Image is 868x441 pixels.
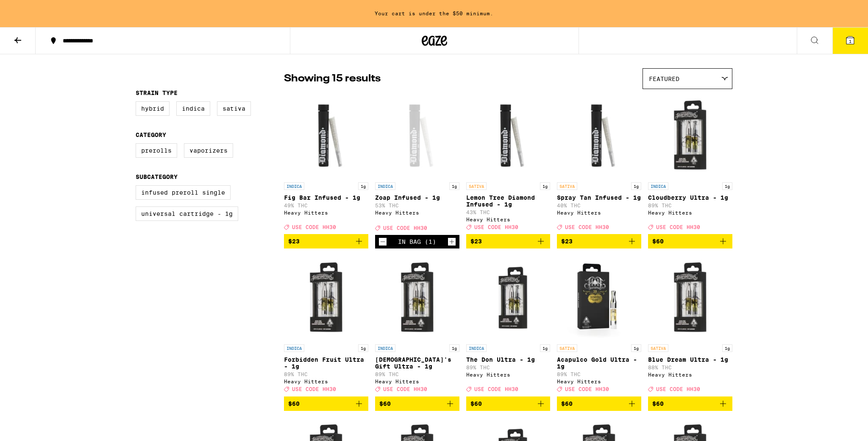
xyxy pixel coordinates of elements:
[5,6,61,13] span: Hi. Need any help?
[648,93,732,234] a: Open page for Cloudberry Ultra - 1g from Heavy Hitters
[358,344,368,352] p: 1g
[375,379,459,384] div: Heavy Hitters
[358,182,368,190] p: 1g
[466,344,487,352] p: INDICA
[449,182,459,190] p: 1g
[284,72,381,86] p: Showing 15 results
[184,143,233,158] label: Vaporizers
[849,39,851,44] span: 1
[631,344,641,352] p: 1g
[557,234,641,248] button: Add to bag
[557,344,577,352] p: SATIVA
[288,400,300,407] span: $60
[466,234,551,248] button: Add to bag
[561,400,573,407] span: $60
[466,365,551,370] p: 89% THC
[466,396,551,411] button: Add to bag
[466,217,551,222] div: Heavy Hitters
[375,182,395,190] p: INDICA
[466,255,551,396] a: Open page for The Don Ultra - 1g from Heavy Hitters
[375,371,459,377] p: 89% THC
[449,344,459,352] p: 1g
[466,255,551,340] img: Heavy Hitters - The Don Ultra - 1g
[284,93,368,178] img: Heavy Hitters - Fig Bar Infused - 1g
[136,131,166,138] legend: Category
[466,209,551,215] p: 43% THC
[557,379,641,384] div: Heavy Hitters
[557,203,641,208] p: 40% THC
[648,93,732,178] img: Heavy Hitters - Cloudberry Ultra - 1g
[631,182,641,190] p: 1g
[474,224,518,230] span: USE CODE HH30
[378,237,387,246] button: Decrement
[470,238,482,245] span: $23
[648,210,732,215] div: Heavy Hitters
[375,344,395,352] p: INDICA
[375,203,459,208] p: 53% THC
[648,182,668,190] p: INDICA
[648,396,732,411] button: Add to bag
[648,234,732,248] button: Add to bag
[136,89,178,96] legend: Strain Type
[540,182,550,190] p: 1g
[648,203,732,208] p: 89% THC
[652,400,664,407] span: $60
[284,371,368,377] p: 89% THC
[466,93,551,234] a: Open page for Lemon Tree Diamond Infused - 1g from Heavy Hitters
[466,372,551,377] div: Heavy Hitters
[656,224,700,230] span: USE CODE HH30
[561,238,573,245] span: $23
[832,28,868,54] button: 1
[557,356,641,370] p: Acapulco Gold Ultra - 1g
[375,396,459,411] button: Add to bag
[557,194,641,201] p: Spray Tan Infused - 1g
[722,182,732,190] p: 1g
[648,194,732,201] p: Cloudberry Ultra - 1g
[398,238,436,245] div: In Bag (1)
[375,210,459,215] div: Heavy Hitters
[284,396,368,411] button: Add to bag
[557,255,641,340] img: Heavy Hitters - Acapulco Gold Ultra - 1g
[557,93,641,178] img: Heavy Hitters - Spray Tan Infused - 1g
[284,210,368,215] div: Heavy Hitters
[288,238,300,245] span: $23
[284,182,304,190] p: INDICA
[557,255,641,396] a: Open page for Acapulco Gold Ultra - 1g from Heavy Hitters
[284,93,368,234] a: Open page for Fig Bar Infused - 1g from Heavy Hitters
[648,372,732,377] div: Heavy Hitters
[284,379,368,384] div: Heavy Hitters
[136,207,238,221] label: Universal Cartridge - 1g
[136,143,177,158] label: Prerolls
[284,344,304,352] p: INDICA
[466,194,551,208] p: Lemon Tree Diamond Infused - 1g
[379,400,391,407] span: $60
[292,224,336,230] span: USE CODE HH30
[284,255,368,340] img: Heavy Hitters - Forbidden Fruit Ultra - 1g
[540,344,550,352] p: 1g
[466,182,487,190] p: SATIVA
[383,387,427,392] span: USE CODE HH30
[565,224,609,230] span: USE CODE HH30
[375,255,459,340] img: Heavy Hitters - God's Gift Ultra - 1g
[375,255,459,396] a: Open page for God's Gift Ultra - 1g from Heavy Hitters
[383,225,427,231] span: USE CODE HH30
[648,344,668,352] p: SATIVA
[284,356,368,370] p: Forbidden Fruit Ultra - 1g
[466,356,551,363] p: The Don Ultra - 1g
[557,396,641,411] button: Add to bag
[648,255,732,340] img: Heavy Hitters - Blue Dream Ultra - 1g
[284,194,368,201] p: Fig Bar Infused - 1g
[292,387,336,392] span: USE CODE HH30
[136,173,178,180] legend: Subcategory
[474,387,518,392] span: USE CODE HH30
[557,210,641,215] div: Heavy Hitters
[557,182,577,190] p: SATIVA
[176,101,210,116] label: Indica
[648,356,732,363] p: Blue Dream Ultra - 1g
[136,185,231,200] label: Infused Preroll Single
[557,93,641,234] a: Open page for Spray Tan Infused - 1g from Heavy Hitters
[284,234,368,248] button: Add to bag
[466,93,551,178] img: Heavy Hitters - Lemon Tree Diamond Infused - 1g
[557,371,641,377] p: 89% THC
[284,255,368,396] a: Open page for Forbidden Fruit Ultra - 1g from Heavy Hitters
